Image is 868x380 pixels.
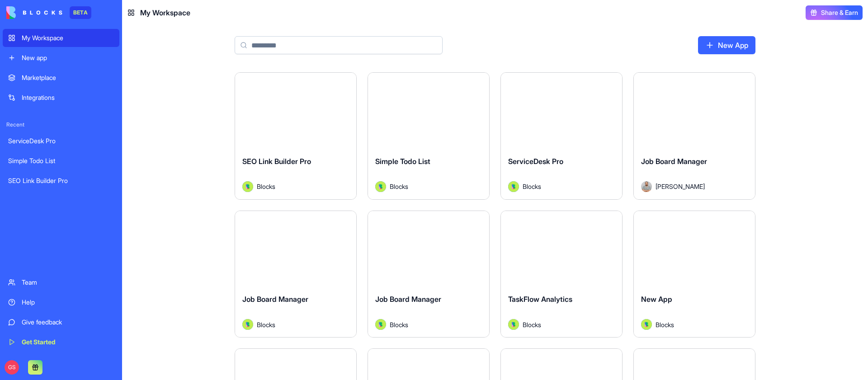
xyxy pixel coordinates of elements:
[523,182,541,191] span: Blocks
[508,157,563,166] span: ServiceDesk Pro
[375,157,430,166] span: Simple Todo List
[22,298,114,307] div: Help
[641,181,652,192] img: Avatar
[368,211,490,338] a: Job Board ManagerAvatarBlocks
[3,29,119,47] a: My Workspace
[235,72,357,200] a: SEO Link Builder ProAvatarBlocks
[641,295,672,304] span: New App
[3,152,119,170] a: Simple Todo List
[390,182,408,191] span: Blocks
[22,93,114,102] div: Integrations
[242,181,253,192] img: Avatar
[140,7,190,18] span: My Workspace
[641,157,707,166] span: Job Board Manager
[500,72,623,200] a: ServiceDesk ProAvatarBlocks
[508,295,572,304] span: TaskFlow Analytics
[656,182,705,191] span: [PERSON_NAME]
[821,8,858,17] span: Share & Earn
[806,5,863,20] button: Share & Earn
[22,278,114,287] div: Team
[3,69,119,87] a: Marketplace
[500,211,623,338] a: TaskFlow AnalyticsAvatarBlocks
[22,53,114,62] div: New app
[523,320,541,329] span: Blocks
[6,6,62,19] img: logo
[508,181,519,192] img: Avatar
[3,313,119,331] a: Give feedback
[3,273,119,291] a: Team
[8,156,114,165] div: Simple Todo List
[242,295,308,304] span: Job Board Manager
[242,157,311,166] span: SEO Link Builder Pro
[3,89,119,107] a: Integrations
[3,132,119,150] a: ServiceDesk Pro
[375,295,441,304] span: Job Board Manager
[633,211,755,338] a: New AppAvatarBlocks
[698,36,755,54] a: New App
[641,319,652,330] img: Avatar
[656,320,674,329] span: Blocks
[3,333,119,351] a: Get Started
[508,319,519,330] img: Avatar
[3,121,119,128] span: Recent
[3,172,119,190] a: SEO Link Builder Pro
[6,6,91,19] a: BETA
[242,319,253,330] img: Avatar
[3,49,119,67] a: New app
[390,320,408,329] span: Blocks
[22,318,114,327] div: Give feedback
[375,319,386,330] img: Avatar
[8,136,114,145] div: ServiceDesk Pro
[5,360,19,375] span: GS
[235,211,357,338] a: Job Board ManagerAvatarBlocks
[8,176,114,185] div: SEO Link Builder Pro
[257,182,275,191] span: Blocks
[633,72,755,200] a: Job Board ManagerAvatar[PERSON_NAME]
[22,73,114,82] div: Marketplace
[257,320,275,329] span: Blocks
[22,338,114,347] div: Get Started
[22,33,114,42] div: My Workspace
[368,72,490,200] a: Simple Todo ListAvatarBlocks
[70,6,91,19] div: BETA
[3,293,119,311] a: Help
[375,181,386,192] img: Avatar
